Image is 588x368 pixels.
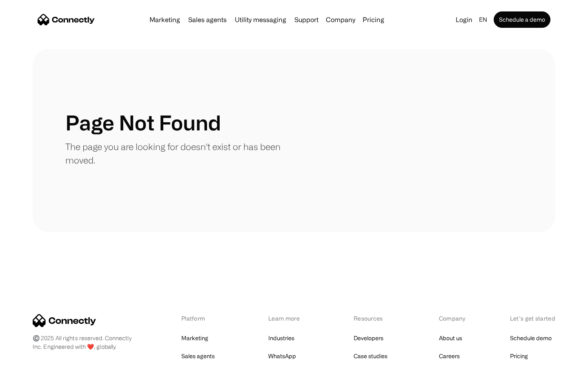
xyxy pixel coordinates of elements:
[479,14,487,25] div: en
[510,332,552,344] a: Schedule demo
[439,350,460,362] a: Careers
[146,16,183,23] a: Marketing
[268,314,311,323] div: Learn more
[181,332,208,344] a: Marketing
[439,332,462,344] a: About us
[232,16,290,23] a: Utility messaging
[268,332,294,344] a: Industries
[181,350,215,362] a: Sales agents
[359,16,388,23] a: Pricing
[291,16,322,23] a: Support
[8,353,49,365] aside: Language selected: English
[65,110,221,135] h1: Page Not Found
[185,16,230,23] a: Sales agents
[268,350,296,362] a: WhatsApp
[439,314,468,323] div: Company
[65,140,294,167] p: The page you are looking for doesn't exist or has been moved.
[510,314,555,323] div: Let’s get started
[510,350,528,362] a: Pricing
[326,14,355,25] div: Company
[16,354,49,365] ul: Language list
[354,350,388,362] a: Case studies
[494,11,550,28] a: Schedule a demo
[354,332,383,344] a: Developers
[452,14,476,25] a: Login
[354,314,396,323] div: Resources
[181,314,226,323] div: Platform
